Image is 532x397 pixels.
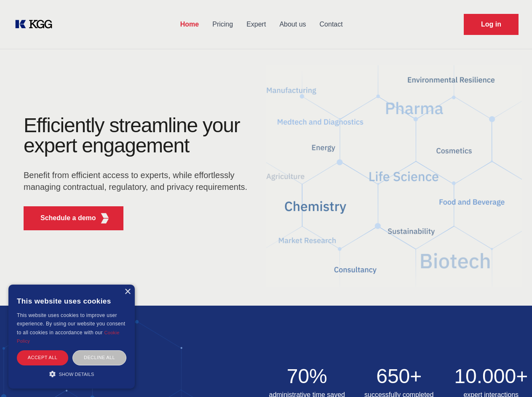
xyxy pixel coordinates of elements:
p: Schedule a demo [40,213,96,223]
div: Show details [17,370,126,378]
a: Pricing [206,13,240,35]
div: Accept all [17,350,68,365]
a: Home [174,13,206,35]
a: Request Demo [464,14,519,35]
a: Expert [240,13,273,35]
a: KOL Knowledge Platform: Talk to Key External Experts (KEE) [13,18,59,31]
a: Cookie Policy [17,330,120,344]
h1: Efficiently streamline your expert engagement [24,115,253,156]
div: Close [124,289,131,295]
button: Schedule a demoKGG Fifth Element RED [24,206,123,230]
p: Benefit from efficient access to experts, while effortlessly managing contractual, regulatory, an... [24,169,253,193]
div: This website uses cookies [17,291,126,311]
span: Show details [59,372,94,377]
a: About us [273,13,313,35]
h2: 650+ [358,366,440,386]
div: Decline all [72,350,126,365]
a: Contact [313,13,350,35]
span: This website uses cookies to improve user experience. By using our website you consent to all coo... [17,312,125,336]
h2: 70% [266,366,348,386]
img: KGG Fifth Element RED [99,213,110,224]
img: KGG Fifth Element RED [266,55,522,297]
